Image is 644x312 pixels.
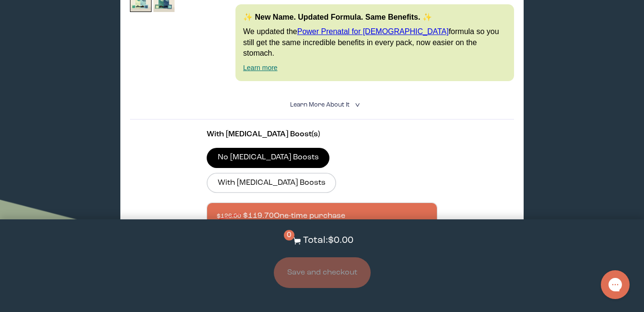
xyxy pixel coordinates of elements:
[207,129,437,140] p: With [MEDICAL_DATA] Boost(s)
[297,27,449,36] a: Power Prenatal for [DEMOGRAPHIC_DATA]
[243,64,278,72] a: Learn more
[274,257,371,288] button: Save and checkout
[284,230,294,240] span: 0
[243,26,506,59] p: We updated the formula so you still get the same incredible benefits in every pack, now easier on...
[243,13,432,21] strong: ✨ New Name. Updated Formula. Same Benefits. ✨
[290,100,354,109] summary: Learn More About it <
[596,267,634,302] iframe: Gorgias live chat messenger
[290,102,350,108] span: Learn More About it
[303,234,353,248] p: Total: $0.00
[207,148,329,168] label: No [MEDICAL_DATA] Boosts
[352,102,361,108] i: <
[207,173,336,193] label: With [MEDICAL_DATA] Boosts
